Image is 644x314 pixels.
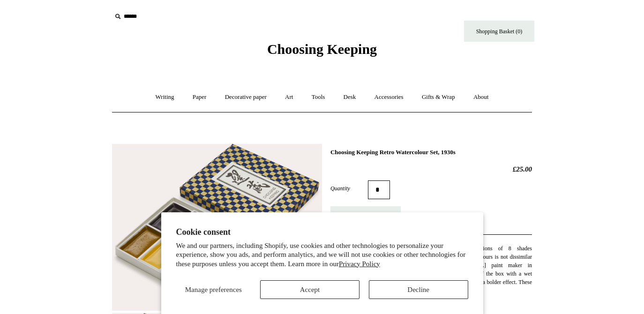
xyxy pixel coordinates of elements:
span: Manage preferences [185,286,242,293]
span: Choosing Keeping [267,41,377,57]
a: Desk [335,85,365,110]
a: Choosing Keeping [267,49,377,55]
a: Gifts & Wrap [413,85,464,110]
h1: Choosing Keeping Retro Watercolour Set, 1930s [330,149,532,156]
button: Manage preferences [176,280,251,299]
label: Quantity [330,184,368,193]
a: Shopping Basket (0) [464,21,534,42]
a: Accessories [366,85,412,110]
a: About [465,85,497,110]
a: Writing [147,85,183,110]
h2: Cookie consent [176,227,468,237]
a: Privacy Policy [339,260,380,268]
a: Art [277,85,301,110]
button: Decline [369,280,468,299]
a: Tools [303,85,334,110]
p: We and our partners, including Shopify, use cookies and other technologies to personalize your ex... [176,241,468,269]
a: Decorative paper [217,85,275,110]
a: Paper [184,85,215,110]
img: Choosing Keeping Retro Watercolour Set, 1930s [112,144,322,311]
button: Accept [260,280,359,299]
h2: £25.00 [330,165,532,173]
